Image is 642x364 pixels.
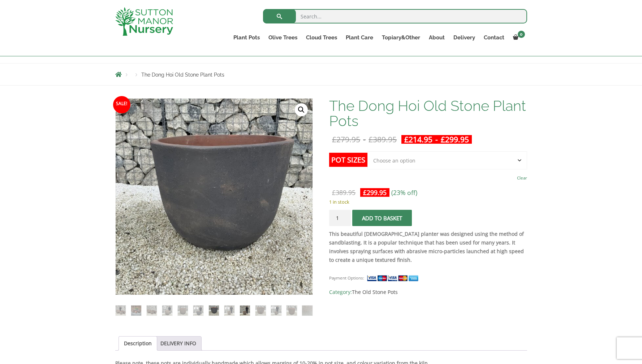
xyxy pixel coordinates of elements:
img: payment supported [367,274,421,282]
a: View full-screen image gallery [295,103,308,116]
ins: - [401,135,472,144]
span: £ [332,134,336,144]
img: The Dong Hoi Old Stone Plant Pots - Image 13 [302,305,312,316]
img: The Dong Hoi Old Stone Plant Pots - Image 8 [224,305,234,316]
strong: This beautiful [DEMOGRAPHIC_DATA] planter was designed using the method of sandblasting. It is a ... [329,230,524,263]
span: Sale! [113,96,130,113]
nav: Breadcrumbs [115,71,527,77]
a: Olive Trees [264,32,302,43]
label: Pot Sizes [329,153,367,167]
img: The Dong Hoi Old Stone Plant Pots - Image 11 [271,305,281,316]
button: Add to basket [352,210,412,226]
a: Delivery [449,32,479,43]
img: logo [115,7,173,36]
img: The Dong Hoi Old Stone Plant Pots - Image 2 [131,305,141,316]
img: The Dong Hoi Old Stone Plant Pots - Image 10 [255,305,266,316]
img: The Dong Hoi Old Stone Plant Pots - Image 3 [147,305,157,316]
span: The Dong Hoi Old Stone Plant Pots [141,72,224,78]
span: Category: [329,288,527,296]
img: The Dong Hoi Old Stone Plant Pots - Image 9 [240,305,250,316]
span: £ [441,134,445,144]
bdi: 279.95 [332,134,360,144]
bdi: 389.95 [332,188,356,197]
a: DELIVERY INFO [160,337,196,350]
input: Search... [263,9,527,23]
a: Clear options [517,173,527,183]
span: £ [369,134,373,144]
img: The Dong Hoi Old Stone Plant Pots - Image 7 [209,305,219,316]
a: Cloud Trees [302,32,341,43]
small: Payment Options: [329,275,364,281]
p: 1 in stock [329,198,527,206]
bdi: 299.95 [363,188,387,197]
span: 0 [518,31,525,38]
img: The Dong Hoi Old Stone Plant Pots - Image 12 [286,305,297,316]
del: - [329,135,400,144]
span: £ [404,134,409,144]
a: 0 [509,32,527,43]
bdi: 299.95 [441,134,469,144]
span: £ [332,188,336,197]
img: The Dong Hoi Old Stone Plant Pots [116,305,126,316]
a: Description [124,337,152,350]
a: The Old Stone Pots [352,289,398,295]
a: Topiary&Other [378,32,425,43]
input: Product quantity [329,210,351,226]
h1: The Dong Hoi Old Stone Plant Pots [329,98,527,129]
a: Plant Care [341,32,378,43]
span: (23% off) [391,188,417,197]
span: £ [363,188,367,197]
a: About [425,32,449,43]
bdi: 389.95 [369,134,397,144]
a: Contact [479,32,509,43]
img: The Dong Hoi Old Stone Plant Pots - Image 5 [178,305,188,316]
img: The Dong Hoi Old Stone Plant Pots - Image 6 [193,305,203,316]
img: The Dong Hoi Old Stone Plant Pots - Image 4 [162,305,172,316]
bdi: 214.95 [404,134,432,144]
a: Plant Pots [229,32,264,43]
